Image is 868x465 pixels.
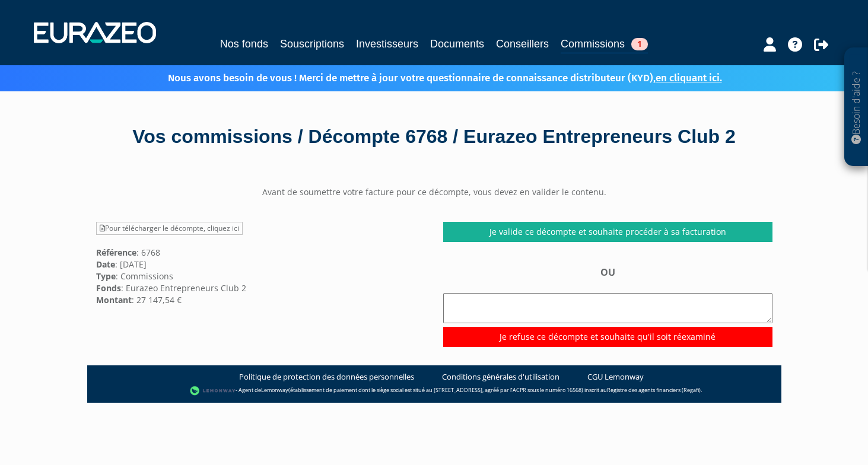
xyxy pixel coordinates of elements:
[356,36,418,52] a: Investisseurs
[631,38,648,50] span: 1
[587,371,644,383] a: CGU Lemonway
[96,247,136,258] strong: Référence
[133,68,722,85] p: Nous avons besoin de vous ! Merci de mettre à jour votre questionnaire de connaissance distribute...
[261,387,288,394] a: Lemonway
[96,282,121,294] strong: Fonds
[443,327,772,347] input: Je refuse ce décompte et souhaite qu'il soit réexaminé
[442,371,559,383] a: Conditions générales d'utilisation
[430,36,484,52] a: Documents
[96,270,116,282] strong: Type
[850,54,863,161] p: Besoin d'aide ?
[607,387,701,394] a: Registre des agents financiers (Regafi)
[280,36,344,52] a: Souscriptions
[220,36,268,52] a: Nos fonds
[96,123,772,151] div: Vos commissions / Décompte 6768 / Eurazeo Entrepreneurs Club 2
[87,222,434,306] div: : 6768 : [DATE] : Commissions : Eurazeo Entrepreneurs Club 2 : 27 147,54 €
[34,22,156,43] img: 1732889491-logotype_eurazeo_blanc_rvb.png
[443,266,772,347] div: OU
[96,222,243,235] a: Pour télécharger le décompte, cliquez ici
[190,385,236,397] img: logo-lemonway.png
[443,222,772,242] a: Je valide ce décompte et souhaite procéder à sa facturation
[496,36,549,52] a: Conseillers
[87,186,781,198] center: Avant de soumettre votre facture pour ce décompte, vous devez en valider le contenu.
[561,36,648,54] a: Commissions1
[99,385,770,397] div: - Agent de (établissement de paiement dont le siège social est situé au [STREET_ADDRESS], agréé p...
[96,259,115,270] strong: Date
[239,371,414,383] a: Politique de protection des données personnelles
[656,72,722,84] a: en cliquant ici.
[96,294,132,305] strong: Montant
